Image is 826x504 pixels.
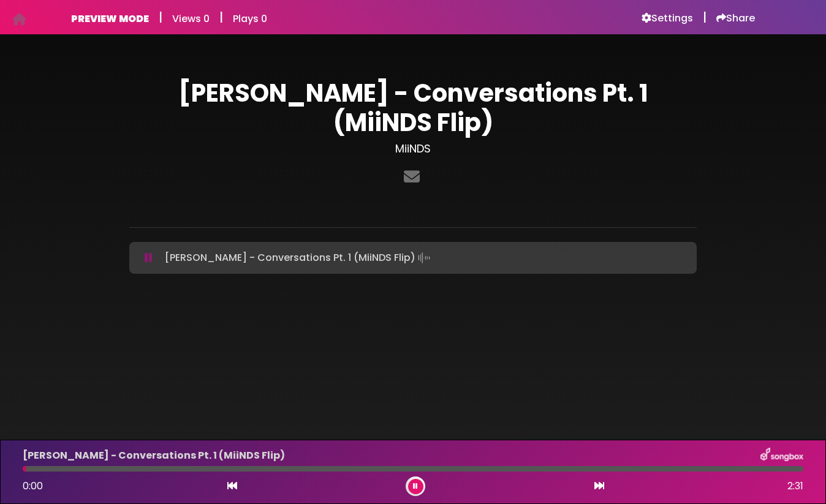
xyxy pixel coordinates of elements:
h6: Plays 0 [233,13,267,24]
img: waveform4.gif [415,249,433,266]
a: Share [716,12,755,24]
h6: PREVIEW MODE [71,13,149,24]
h5: | [703,10,707,24]
h6: Views 0 [172,13,210,24]
p: [PERSON_NAME] - Conversations Pt. 1 (MiiNDS Flip) [165,249,433,266]
a: Settings [642,12,693,24]
h5: | [219,10,223,24]
h5: | [159,10,162,24]
h3: MiiNDS [129,142,697,156]
h1: [PERSON_NAME] - Conversations Pt. 1 (MiiNDS Flip) [129,78,697,137]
